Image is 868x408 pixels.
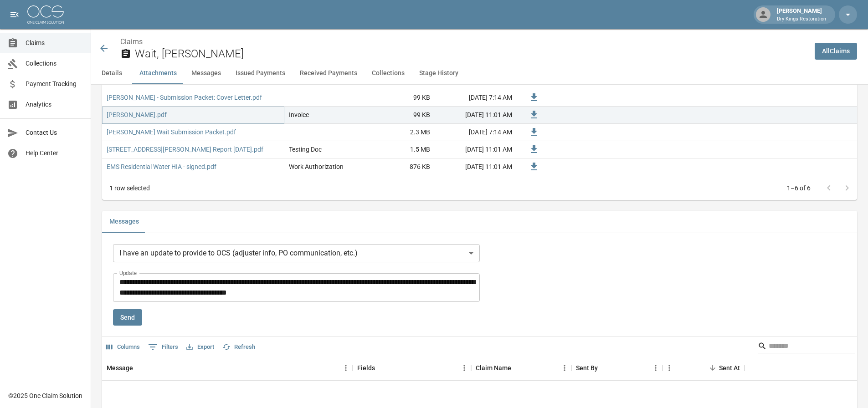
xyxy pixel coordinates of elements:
[773,6,830,23] div: [PERSON_NAME]
[107,93,262,102] a: [PERSON_NAME] - Submission Packet: Cover Letter.pdf
[26,59,83,68] span: Collections
[107,110,167,119] a: [PERSON_NAME].pdf
[135,47,807,61] h2: Wait, [PERSON_NAME]
[293,62,365,84] button: Received Payments
[26,79,83,89] span: Payment Tracking
[719,355,740,381] div: Sent At
[375,362,388,374] button: Sort
[26,38,83,48] span: Claims
[435,141,517,158] div: [DATE] 11:01 AM
[777,15,826,23] p: Dry Kings Restoration
[107,355,133,381] div: Message
[26,100,83,109] span: Analytics
[26,148,83,158] span: Help Center
[649,361,663,375] button: Menu
[435,107,517,124] div: [DATE] 11:01 AM
[663,355,745,381] div: Sent At
[102,211,857,233] div: related-list tabs
[366,141,435,158] div: 1.5 MB
[184,340,216,354] button: Export
[220,340,257,354] button: Refresh
[663,361,676,375] button: Menu
[109,184,150,193] div: 1 row selected
[26,128,83,138] span: Contact Us
[558,361,571,375] button: Menu
[289,162,344,171] div: Work Authorization
[365,62,412,84] button: Collections
[435,124,517,141] div: [DATE] 7:14 AM
[102,211,146,233] button: Messages
[511,362,524,374] button: Sort
[435,89,517,107] div: [DATE] 7:14 AM
[598,362,611,374] button: Sort
[107,145,263,154] a: [STREET_ADDRESS][PERSON_NAME] Report [DATE].pdf
[289,110,309,119] div: Invoice
[353,355,471,381] div: Fields
[104,340,142,354] button: Select columns
[366,158,435,176] div: 876 KB
[120,36,807,47] nav: breadcrumb
[576,355,598,381] div: Sent By
[132,62,184,84] button: Attachments
[339,361,353,375] button: Menu
[113,309,142,326] button: Send
[366,107,435,124] div: 99 KB
[133,362,146,374] button: Sort
[120,37,143,46] a: Claims
[457,361,471,375] button: Menu
[412,62,466,84] button: Stage History
[435,158,517,176] div: [DATE] 11:01 AM
[289,145,322,154] div: Testing Doc
[91,62,868,84] div: anchor tabs
[357,355,375,381] div: Fields
[107,162,216,171] a: EMS Residential Water HIA - signed.pdf
[5,5,24,24] button: open drawer
[8,391,82,400] div: © 2025 One Claim Solution
[113,244,480,262] div: I have an update to provide to OCS (adjuster info, PO communication, etc.)
[27,5,64,24] img: ocs-logo-white-transparent.png
[107,127,236,137] a: [PERSON_NAME] Wait Submission Packet.pdf
[366,89,435,107] div: 99 KB
[102,355,353,381] div: Message
[184,62,228,84] button: Messages
[815,43,857,60] a: AllClaims
[146,340,180,354] button: Show filters
[571,355,663,381] div: Sent By
[787,184,811,193] p: 1–6 of 6
[758,339,855,355] div: Search
[366,124,435,141] div: 2.3 MB
[228,62,293,84] button: Issued Payments
[706,362,719,374] button: Sort
[91,62,132,84] button: Details
[119,269,137,277] label: Update
[476,355,511,381] div: Claim Name
[471,355,571,381] div: Claim Name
